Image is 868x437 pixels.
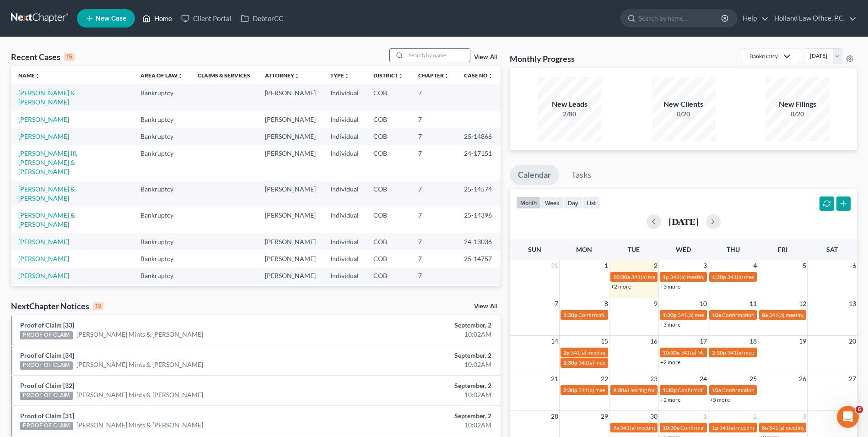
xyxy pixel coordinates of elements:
[258,111,323,128] td: [PERSON_NAME]
[766,99,830,109] div: New Filings
[411,207,457,233] td: 7
[722,311,826,318] span: Confirmation hearing for [PERSON_NAME]
[628,246,640,253] span: Tue
[578,359,711,366] span: 341(a) meeting for [MEDICAL_DATA][PERSON_NAME]
[457,207,501,233] td: 25-14396
[366,207,411,233] td: COB
[133,250,190,267] td: Bankruptcy
[802,411,807,422] span: 3
[550,336,559,347] span: 14
[294,73,300,79] i: unfold_more
[258,268,323,284] td: [PERSON_NAME]
[366,84,411,110] td: COB
[323,284,366,301] td: Individual
[373,72,404,79] a: Districtunfold_more
[133,207,190,233] td: Bankruptcy
[652,99,716,109] div: New Clients
[18,255,69,262] a: [PERSON_NAME]
[18,132,69,140] a: [PERSON_NAME]
[712,424,718,431] span: 1p
[550,373,559,384] span: 21
[258,233,323,250] td: [PERSON_NAME]
[710,396,730,403] a: +5 more
[76,360,203,369] a: [PERSON_NAME] Mints & [PERSON_NAME]
[680,349,769,356] span: 341(a) Meeting for [PERSON_NAME]
[133,268,190,284] td: Bankruptcy
[64,53,75,61] div: 15
[20,382,74,389] a: Proof of Claim [32]
[323,233,366,250] td: Individual
[366,268,411,284] td: COB
[323,268,366,284] td: Individual
[18,89,75,106] a: [PERSON_NAME] & [PERSON_NAME]
[411,111,457,128] td: 7
[177,10,236,27] a: Client Portal
[649,373,658,384] span: 23
[20,392,73,400] div: PROOF OF CLAIM
[600,411,609,422] span: 29
[366,180,411,207] td: COB
[93,302,103,310] div: 10
[323,128,366,145] td: Individual
[652,109,716,119] div: 0/20
[798,298,807,309] span: 12
[20,422,73,430] div: PROOF OF CLAIM
[604,260,609,271] span: 1
[653,260,658,271] span: 2
[340,390,491,399] div: 10:02AM
[670,273,807,280] span: 341(a) meeting for [PERSON_NAME] & [PERSON_NAME]
[18,72,40,79] a: Nameunfold_more
[488,73,493,79] i: unfold_more
[852,260,857,271] span: 6
[578,311,682,318] span: Confirmation hearing for [PERSON_NAME]
[848,373,857,384] span: 27
[457,233,501,250] td: 24-13036
[749,298,758,309] span: 11
[663,349,679,356] span: 10:30a
[344,73,350,79] i: unfold_more
[802,260,807,271] span: 5
[323,111,366,128] td: Individual
[411,180,457,207] td: 7
[848,298,857,309] span: 13
[366,145,411,180] td: COB
[699,373,708,384] span: 24
[738,10,769,27] a: Help
[749,336,758,347] span: 18
[418,72,449,79] a: Chapterunfold_more
[563,311,577,318] span: 1:30p
[411,233,457,250] td: 7
[613,273,630,280] span: 10:30a
[457,128,501,145] td: 25-14866
[474,303,497,310] a: View All
[770,10,857,27] a: Holland Law Office, P.C.
[133,111,190,128] td: Bankruptcy
[20,361,73,370] div: PROOF OF CLAIM
[798,336,807,347] span: 19
[340,351,491,360] div: September, 2
[411,128,457,145] td: 7
[330,72,350,79] a: Typeunfold_more
[826,246,838,253] span: Sat
[516,197,541,209] button: month
[20,412,74,420] a: Proof of Claim [31]
[550,260,559,271] span: 31
[258,284,323,301] td: [PERSON_NAME]
[96,15,126,22] span: New Case
[600,373,609,384] span: 22
[653,298,658,309] span: 9
[457,145,501,180] td: 24-17151
[11,300,103,311] div: NextChapter Notices
[20,331,73,339] div: PROOF OF CLAIM
[323,84,366,110] td: Individual
[762,424,768,431] span: 8a
[578,387,667,393] span: 341(a) meeting for [PERSON_NAME]
[398,73,404,79] i: unfold_more
[133,84,190,110] td: Bankruptcy
[699,298,708,309] span: 10
[639,10,722,27] input: Search by name...
[411,84,457,110] td: 7
[323,180,366,207] td: Individual
[663,424,679,431] span: 10:30a
[133,284,190,301] td: Bankruptcy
